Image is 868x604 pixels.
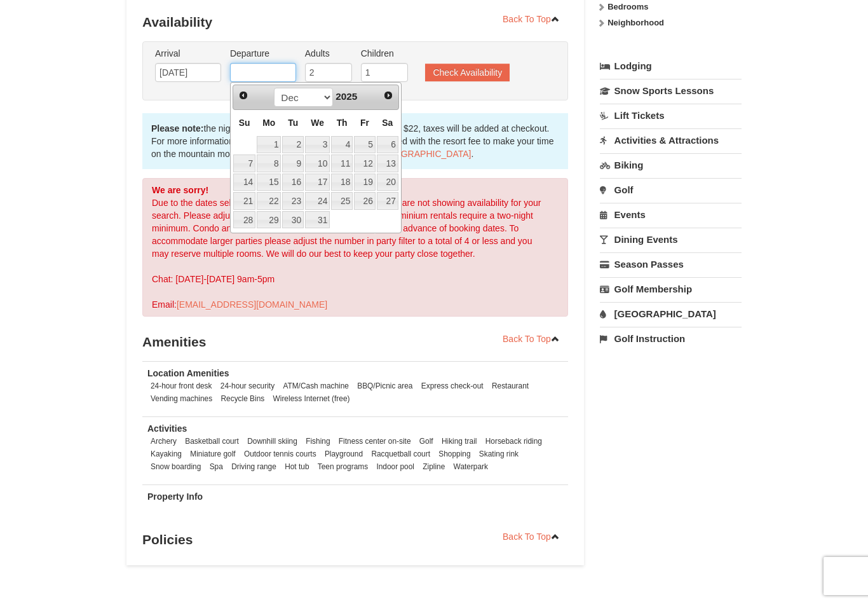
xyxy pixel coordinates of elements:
[416,435,437,448] li: Golf
[600,228,742,251] a: Dining Events
[354,174,376,191] a: 19
[182,435,242,448] li: Basketball court
[607,2,648,11] strong: Bedrooms
[281,210,304,230] td: available
[281,460,312,473] li: Hot tub
[217,380,278,392] li: 24-hour security
[230,47,296,60] label: Departure
[419,460,448,473] li: Zipline
[281,135,304,154] td: available
[376,173,399,192] td: available
[353,154,376,173] td: available
[256,210,281,230] td: available
[270,392,353,405] li: Wireless Internet (free)
[244,435,301,448] li: Downhill skiing
[142,178,568,317] div: Due to the dates selected or number of guests in your party we are not showing availability for y...
[377,192,398,210] a: 27
[239,118,250,128] span: Sunday
[382,118,393,128] span: Saturday
[234,86,252,104] a: Prev
[600,203,742,226] a: Events
[142,113,568,169] div: the nightly rates below include a daily resort fee of $22, taxes will be added at checkout. For m...
[282,211,304,229] a: 30
[152,185,208,195] strong: We are sorry!
[147,423,187,434] strong: Activities
[207,460,226,473] li: Spa
[142,10,568,35] h3: Availability
[218,392,268,405] li: Recycle Bins
[482,435,545,448] li: Horseback riding
[304,210,330,230] td: available
[330,191,353,210] td: available
[282,136,304,154] a: 2
[233,154,255,172] a: 7
[360,118,369,128] span: Friday
[337,118,348,128] span: Thursday
[322,448,366,460] li: Playground
[282,192,304,210] a: 23
[233,191,256,210] td: available
[305,47,352,60] label: Adults
[256,191,281,210] td: available
[233,210,256,230] td: available
[354,192,376,210] a: 26
[262,118,275,128] span: Monday
[147,435,180,448] li: Archery
[257,192,281,210] a: 22
[435,448,473,460] li: Shopping
[600,178,742,202] a: Golf
[494,10,568,29] a: Back To Top
[361,47,408,60] label: Children
[353,191,376,210] td: available
[600,277,742,301] a: Golf Membership
[379,86,397,104] a: Next
[331,154,353,172] a: 11
[280,380,352,392] li: ATM/Cash machine
[155,47,221,60] label: Arrival
[187,448,238,460] li: Miniature golf
[142,527,568,553] h3: Policies
[281,191,304,210] td: available
[257,211,281,229] a: 29
[177,299,327,310] a: [EMAIL_ADDRESS][DOMAIN_NAME]
[331,174,353,191] a: 18
[600,55,742,78] a: Lodging
[494,527,568,546] a: Back To Top
[489,380,532,392] li: Restaurant
[330,154,353,173] td: available
[336,91,357,102] span: 2025
[600,252,742,276] a: Season Passes
[600,153,742,177] a: Biking
[304,154,330,173] td: available
[256,173,281,192] td: available
[373,460,417,473] li: Indoor pool
[304,135,330,154] td: available
[331,192,353,210] a: 25
[600,79,742,102] a: Snow Sports Lessons
[241,448,320,460] li: Outdoor tennis courts
[600,104,742,127] a: Lift Tickets
[233,173,256,192] td: available
[353,135,376,154] td: available
[354,136,376,154] a: 5
[377,174,398,191] a: 20
[147,491,203,502] strong: Property Info
[330,135,353,154] td: available
[331,136,353,154] a: 4
[282,174,304,191] a: 16
[147,392,215,405] li: Vending machines
[282,154,304,172] a: 9
[233,192,255,210] a: 21
[305,154,330,172] a: 10
[425,64,510,81] button: Check Availability
[257,136,281,154] a: 1
[305,211,330,229] a: 31
[330,173,353,192] td: available
[368,448,433,460] li: Racquetball court
[147,380,215,392] li: 24-hour front desk
[476,448,522,460] li: Skating rink
[315,460,371,473] li: Teen programs
[383,90,393,100] span: Next
[376,154,399,173] td: available
[147,448,185,460] li: Kayaking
